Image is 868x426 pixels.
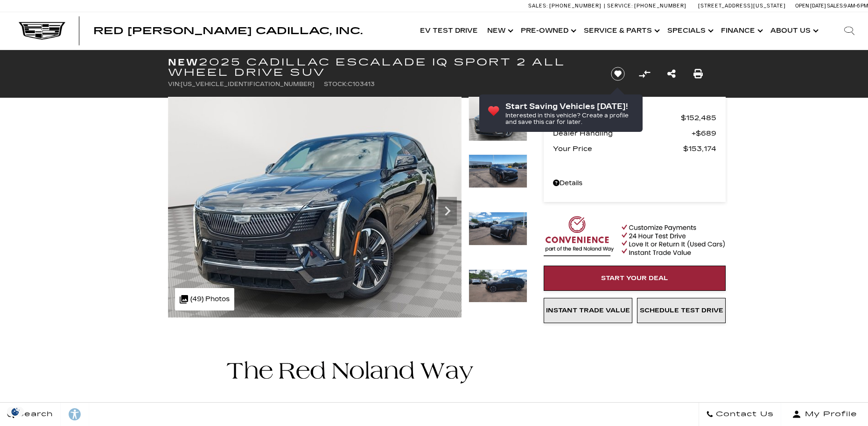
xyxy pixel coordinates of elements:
[553,127,692,140] span: Dealer Handling
[553,142,716,155] a: Your Price $153,174
[693,67,703,80] a: Print this New 2025 Cadillac ESCALADE IQ Sport 2 All Wheel Drive SUV
[716,12,766,50] a: Finance
[637,298,726,323] a: Schedule Test Drive
[553,111,681,124] span: MSRP
[168,57,199,68] strong: New
[608,66,628,81] button: Save vehicle
[604,3,689,8] a: Service: [PHONE_NUMBER]
[324,81,348,87] span: Stock:
[801,408,857,421] span: My Profile
[469,212,527,245] img: New 2025 Black Raven Cadillac Sport 2 image 3
[640,307,723,314] span: Schedule Test Drive
[5,407,26,417] img: Opt-Out Icon
[827,3,844,9] span: Sales:
[168,81,181,87] span: VIN:
[93,25,363,36] span: Red [PERSON_NAME] Cadillac, Inc.
[553,142,683,155] span: Your Price
[579,12,663,50] a: Service & Parts
[528,3,604,8] a: Sales: [PHONE_NUMBER]
[181,81,315,87] span: [US_VEHICLE_IDENTIFICATION_NUMBER]
[544,298,632,323] a: Instant Trade Value
[795,3,826,9] span: Open [DATE]
[546,307,630,314] span: Instant Trade Value
[93,26,363,36] a: Red [PERSON_NAME] Cadillac, Inc.
[553,127,716,140] a: Dealer Handling $689
[168,97,462,318] img: New 2025 Black Raven Cadillac Sport 2 image 1
[553,177,716,190] a: Details
[19,22,65,40] img: Cadillac Dark Logo with Cadillac White Text
[634,3,686,9] span: [PHONE_NUMBER]
[14,408,53,421] span: Search
[5,407,26,417] section: Click to Open Cookie Consent Modal
[714,408,774,421] span: Contact Us
[168,325,527,326] iframe: Watch videos, learn about new EV models, and find the right one for you!
[516,12,579,50] a: Pre-Owned
[483,12,516,50] a: New
[469,154,527,188] img: New 2025 Black Raven Cadillac Sport 2 image 2
[528,3,548,9] span: Sales:
[553,111,716,124] a: MSRP $152,485
[469,97,527,141] img: New 2025 Black Raven Cadillac Sport 2 image 1
[438,197,457,225] div: Next
[781,403,868,426] button: Open user profile menu
[637,67,651,81] button: Compare Vehicle
[681,111,716,124] span: $152,485
[544,266,726,291] a: Start Your Deal
[683,142,716,155] span: $153,174
[601,274,668,282] span: Start Your Deal
[168,57,595,78] h1: 2025 Cadillac ESCALADE IQ Sport 2 All Wheel Drive SUV
[348,81,375,87] span: C103413
[663,12,716,50] a: Specials
[698,3,786,9] a: [STREET_ADDRESS][US_STATE]
[699,403,781,426] a: Contact Us
[766,12,821,50] a: About Us
[844,3,868,9] span: 9 AM-6 PM
[415,12,483,50] a: EV Test Drive
[549,3,602,9] span: [PHONE_NUMBER]
[175,288,234,310] div: (49) Photos
[667,67,676,80] a: Share this New 2025 Cadillac ESCALADE IQ Sport 2 All Wheel Drive SUV
[607,3,633,9] span: Service:
[469,269,527,303] img: New 2025 Black Raven Cadillac Sport 2 image 4
[692,127,716,140] span: $689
